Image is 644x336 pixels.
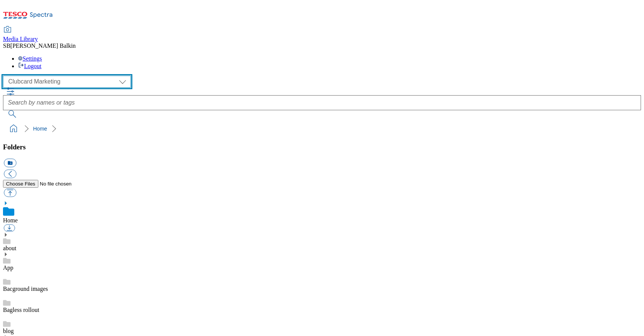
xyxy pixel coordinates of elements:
[3,265,14,271] a: App
[33,126,47,132] a: Home
[3,307,39,313] a: Bagless rollout
[3,143,641,151] h3: Folders
[8,123,20,135] a: home
[18,63,41,69] a: Logout
[3,36,38,42] span: Media Library
[18,55,42,62] a: Settings
[3,43,11,49] span: SB
[11,43,76,49] span: [PERSON_NAME] Balkin
[3,122,641,136] nav: breadcrumb
[3,328,14,334] a: blog
[3,286,48,292] a: Bacground images
[3,27,38,43] a: Media Library
[3,245,17,251] a: about
[3,217,18,223] a: Home
[3,95,641,110] input: Search by names or tags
